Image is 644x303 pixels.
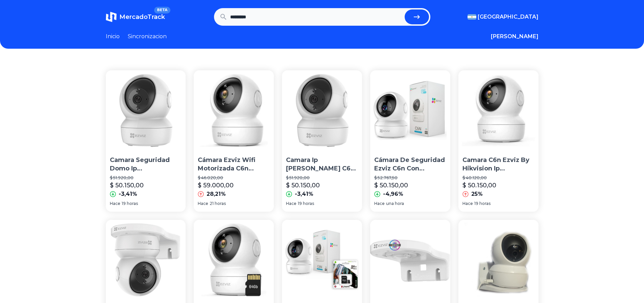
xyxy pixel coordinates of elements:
[198,156,270,173] p: Cámara Ezviz Wifi Motorizada C6n Indoor 1080p Smart [PERSON_NAME]
[370,70,450,212] a: Cámara De Seguridad Ezviz C6n Con Resolución De 2mp Visión NCámara De Seguridad Ezviz C6n Con Res...
[119,190,137,198] p: -3,41%
[370,220,450,300] img: Soporte Ezviz Compatible C6cn, C6n, C6tc, C4w
[106,220,186,300] img: Camara De Seguridad Domo Wifi Full Hd Ezviz C6n + Soporte Pared Color Blanco
[462,201,473,206] span: Hace
[110,175,182,181] p: $ 51.920,00
[478,13,539,21] span: [GEOGRAPHIC_DATA]
[286,201,296,206] span: Hace
[106,70,186,150] img: Camara Seguridad Domo Ip Wifi Ezviz C6n Audio Movimiento
[458,70,539,212] a: Camara C6n Ezviz By Hikvision Ip Inalambrica Wifi Slot MemoCamara C6n Ezviz By Hikvision Ip Inala...
[462,181,496,190] p: $ 50.150,00
[286,181,320,190] p: $ 50.150,00
[374,181,408,190] p: $ 50.150,00
[106,70,186,212] a: Camara Seguridad Domo Ip Wifi Ezviz C6n Audio MovimientoCamara Seguridad Domo Ip [PERSON_NAME] C6...
[194,220,274,300] img: Cámara Ip Ezviz Wifi Motorizada C6n C/audio + 64gb Martinez
[198,201,208,206] span: Hace
[198,175,270,181] p: $ 46.020,00
[295,190,313,198] p: -3,41%
[468,13,539,21] button: [GEOGRAPHIC_DATA]
[462,156,534,173] p: Camara C6n Ezviz By Hikvision Ip Inalambrica Wifi Slot Memo
[383,190,403,198] p: -4,96%
[386,201,404,206] span: una hora
[282,70,362,150] img: Camara Ip Wifi Domo Ezviz C6n Audio Movimiento Full
[491,32,539,41] button: [PERSON_NAME]
[282,70,362,212] a: Camara Ip Wifi Domo Ezviz C6n Audio Movimiento FullCamara Ip [PERSON_NAME] C6n Audio Movimiento F...
[128,32,167,41] a: Sincronizacion
[286,175,358,181] p: $ 51.920,00
[110,201,120,206] span: Hace
[110,156,182,173] p: Camara Seguridad Domo Ip [PERSON_NAME] C6n Audio Movimiento
[110,181,144,190] p: $ 50.150,00
[119,13,165,21] span: MercadoTrack
[106,32,120,41] a: Inicio
[198,181,234,190] p: $ 59.000,00
[374,175,446,181] p: $ 52.767,50
[194,70,274,150] img: Cámara Ezviz Wifi Motorizada C6n Indoor 1080p Smart Martinez
[374,201,385,206] span: Hace
[106,11,117,22] img: MercadoTrack
[474,201,491,206] span: 19 horas
[468,14,476,20] img: Argentina
[458,70,539,150] img: Camara C6n Ezviz By Hikvision Ip Inalambrica Wifi Slot Memo
[370,70,450,150] img: Cámara De Seguridad Ezviz C6n Con Resolución De 2mp Visión N
[462,175,534,181] p: $ 40.120,00
[207,190,226,198] p: 28,21%
[122,201,138,206] span: 19 horas
[374,156,446,173] p: Cámara De Seguridad Ezviz C6n Con Resolución De 2mp Visión N
[286,156,358,173] p: Camara Ip [PERSON_NAME] C6n Audio Movimiento Full
[194,70,274,212] a: Cámara Ezviz Wifi Motorizada C6n Indoor 1080p Smart MartinezCámara Ezviz Wifi Motorizada C6n Indo...
[282,220,362,300] img: Cámara Seguridad Ip Ezviz Wifi Motorizada C6n + 64gb Full Hd
[458,220,539,300] img: Soporte Montaje Base Pared P/ Camaras Ip Tapo Ezviz C6n C4w
[471,190,483,198] p: 25%
[298,201,314,206] span: 19 horas
[106,11,165,22] a: MercadoTrackBETA
[210,201,226,206] span: 21 horas
[154,7,170,14] span: BETA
